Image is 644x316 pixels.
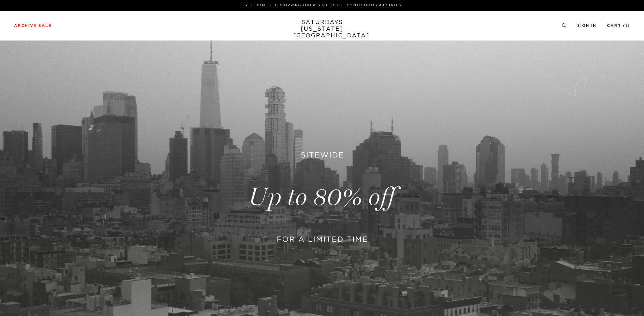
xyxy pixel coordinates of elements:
[17,3,627,8] p: FREE DOMESTIC SHIPPING OVER $150 TO THE CONTIGUOUS 48 STATES
[577,24,596,28] a: Sign In
[293,19,351,39] a: SATURDAYS[US_STATE][GEOGRAPHIC_DATA]
[14,24,52,28] a: Archive Sale
[607,24,630,28] a: Cart (1)
[625,24,628,28] small: 1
